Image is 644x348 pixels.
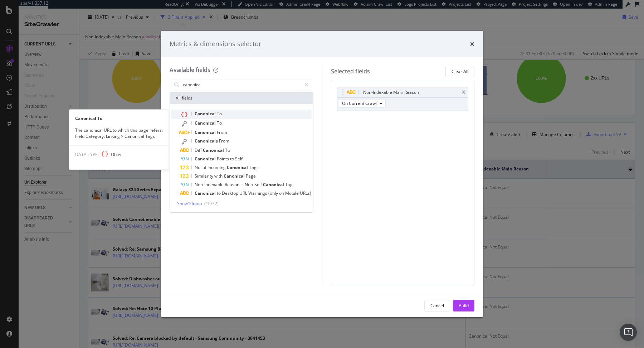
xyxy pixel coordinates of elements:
span: URLs) [300,190,311,196]
input: Search by field name [182,79,301,90]
span: Incoming [208,164,227,170]
div: Clear All [452,68,468,74]
span: Non-Indexable [195,182,225,188]
span: To [225,147,230,153]
button: Cancel [424,300,450,311]
span: Similarity [195,173,214,179]
span: Self [235,156,243,162]
span: Show 10 more [177,200,204,207]
span: on [279,190,285,196]
span: Reason [225,182,240,188]
span: Tag [285,182,293,188]
div: Build [459,303,469,309]
button: Clear All [445,66,474,77]
div: Non-Indexable Main Reason [363,89,419,96]
span: Canonical [195,156,217,162]
div: Available fields [170,66,210,74]
span: Canonicals [195,138,219,144]
span: Non-Self [245,182,263,188]
span: with [214,173,224,179]
span: From [219,138,229,144]
div: Cancel [430,303,444,309]
span: On Current Crawl [342,100,377,106]
div: times [470,39,474,49]
span: No. [195,164,203,170]
div: Open Intercom Messenger [620,324,637,341]
button: Build [453,300,474,311]
span: Diff [195,147,203,153]
span: Canonical [227,164,249,170]
span: Canonical [195,129,217,135]
span: From [217,129,227,135]
span: (only [268,190,279,196]
span: To [217,120,222,126]
span: to [217,190,222,196]
div: Canonical To [69,115,169,121]
div: All fields [170,92,313,104]
span: Canonical [263,182,285,188]
span: Canonical [195,111,217,117]
span: is [240,182,245,188]
div: Selected fields [331,67,370,76]
span: To [217,111,222,117]
div: Non-Indexable Main ReasontimesOn Current Crawl [337,87,469,111]
span: Canonical [224,173,246,179]
div: times [462,90,465,95]
span: Mobile [285,190,300,196]
span: Canonical [195,120,217,126]
span: to [230,156,235,162]
div: Metrics & dimensions selector [170,39,261,49]
span: ( 10 / 32 ) [204,200,219,207]
button: On Current Crawl [339,99,386,108]
span: Page [246,173,256,179]
span: Canonical [203,147,225,153]
div: modal [161,31,483,317]
span: Desktop [222,190,239,196]
span: of [203,164,208,170]
span: Canonical [195,190,217,196]
span: Tags [249,164,259,170]
div: The canonical URL to which this page refers. Field Category: Linking > Canonical Tags [69,127,169,140]
span: URL [239,190,248,196]
span: Points [217,156,230,162]
span: Warnings [248,190,268,196]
